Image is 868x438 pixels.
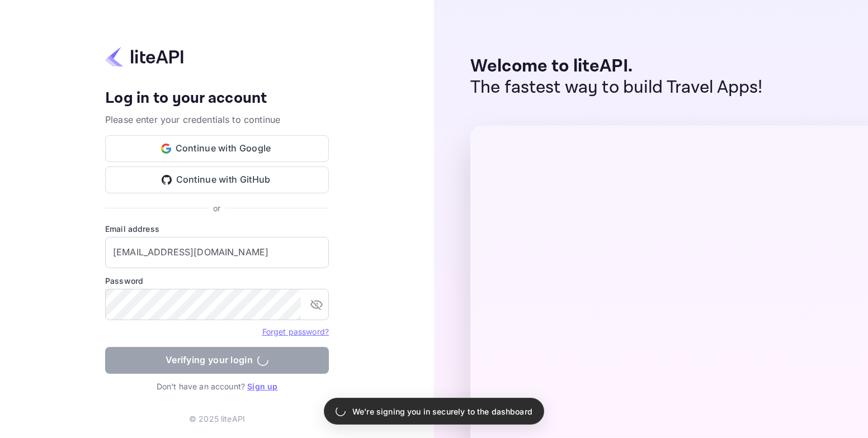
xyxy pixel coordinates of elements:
[305,293,328,316] button: toggle password visibility
[105,275,329,287] label: Password
[247,382,277,391] a: Sign up
[189,413,245,425] p: © 2025 liteAPI
[105,135,329,162] button: Continue with Google
[105,223,329,235] label: Email address
[352,406,532,417] p: We're signing you in securely to the dashboard
[105,166,329,193] button: Continue with GitHub
[105,89,329,108] h4: Log in to your account
[105,380,329,392] p: Don't have an account?
[262,327,329,336] a: Forget password?
[105,113,329,126] p: Please enter your credentials to continue
[470,56,763,77] p: Welcome to liteAPI.
[262,326,329,337] a: Forget password?
[470,77,763,98] p: The fastest way to build Travel Apps!
[213,202,220,214] p: or
[105,237,329,268] input: Enter your email address
[105,46,183,68] img: liteapi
